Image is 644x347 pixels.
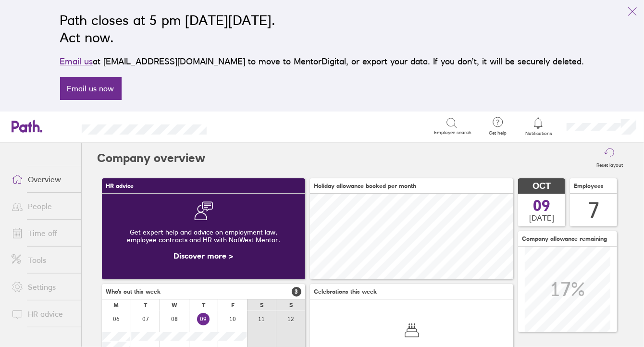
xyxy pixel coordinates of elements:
[574,183,604,189] span: Employees
[260,302,263,309] div: S
[289,302,293,309] div: S
[4,304,81,323] a: HR advice
[60,56,93,66] a: Email us
[533,198,550,213] span: 09
[523,131,554,136] span: Notifications
[113,302,119,309] div: M
[522,235,607,242] span: Company allowance remaining
[4,197,81,216] a: People
[174,251,234,260] a: Discover more >
[4,223,81,243] a: Time off
[314,288,377,295] span: Celebrations this week
[233,122,257,130] div: Search
[482,130,513,136] span: Get help
[60,77,122,100] a: Email us now
[4,250,81,270] a: Tools
[292,287,301,297] span: 3
[529,213,554,222] span: [DATE]
[60,55,584,68] p: at [EMAIL_ADDRESS][DOMAIN_NAME] to move to MentorDigital, or export your data. If you don’t, it w...
[591,160,629,168] label: Reset layout
[202,302,205,309] div: T
[591,143,629,173] button: Reset layout
[434,130,471,136] span: Employee search
[144,302,147,309] div: T
[4,170,81,189] a: Overview
[314,183,416,189] span: Holiday allowance booked per month
[523,116,554,136] a: Notifications
[106,288,161,295] span: Who's out this week
[60,12,584,46] h2: Path closes at 5 pm [DATE][DATE]. Act now.
[533,181,551,191] span: OCT
[231,302,235,309] div: F
[97,143,205,173] h2: Company overview
[106,183,134,189] span: HR advice
[4,277,81,297] a: Settings
[172,302,177,309] div: W
[110,221,297,251] div: Get expert help and advice on employment law, employee contracts and HR with NatWest Mentor.
[588,198,599,223] div: 7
